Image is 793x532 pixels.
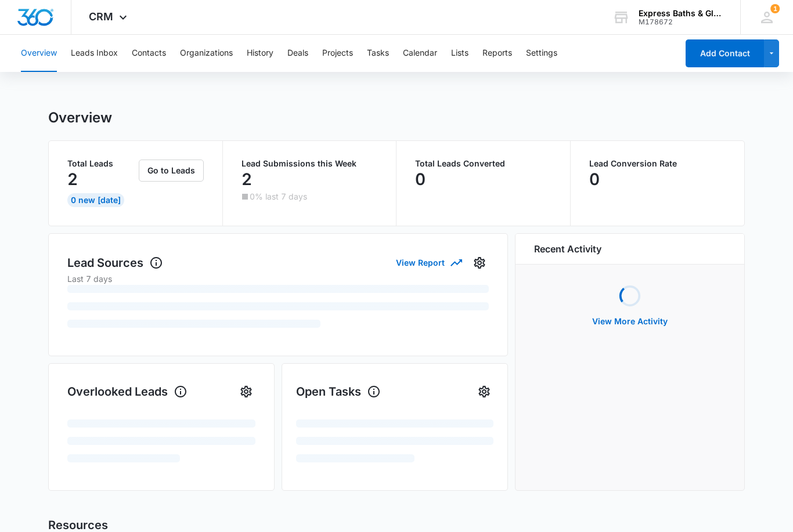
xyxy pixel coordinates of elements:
p: 2 [241,170,252,189]
button: Add Contact [686,39,764,67]
h1: Open Tasks [296,383,381,400]
div: notifications count [770,4,780,13]
p: Lead Submissions this Week [241,160,378,168]
span: 1 [770,4,780,13]
button: Go to Leads [139,160,204,182]
button: View More Activity [581,307,679,335]
button: Tasks [367,35,389,72]
p: 0% last 7 days [250,193,307,201]
span: CRM [89,10,113,23]
h1: Overview [48,109,112,126]
button: Settings [237,382,255,401]
button: View Report [396,252,461,273]
h6: Recent Activity [534,242,601,256]
h1: Overlooked Leads [67,383,188,400]
button: Settings [470,254,489,272]
a: Go to Leads [139,165,204,175]
button: Reports [482,35,512,72]
div: 0 New [DATE] [67,193,124,207]
p: Last 7 days [67,273,489,285]
div: account id [639,18,723,26]
button: Contacts [132,35,166,72]
button: Organizations [180,35,233,72]
button: Settings [526,35,557,72]
button: Deals [287,35,308,72]
button: Overview [21,35,57,72]
button: Calendar [403,35,437,72]
p: Total Leads Converted [415,160,552,168]
p: 2 [67,170,78,189]
h1: Lead Sources [67,254,163,272]
button: Lists [451,35,468,72]
button: Leads Inbox [71,35,118,72]
p: 0 [415,170,426,189]
button: Settings [475,382,493,401]
button: History [247,35,273,72]
div: account name [639,9,723,18]
p: 0 [589,170,600,189]
p: Lead Conversion Rate [589,160,726,168]
button: Projects [322,35,353,72]
p: Total Leads [67,160,136,168]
